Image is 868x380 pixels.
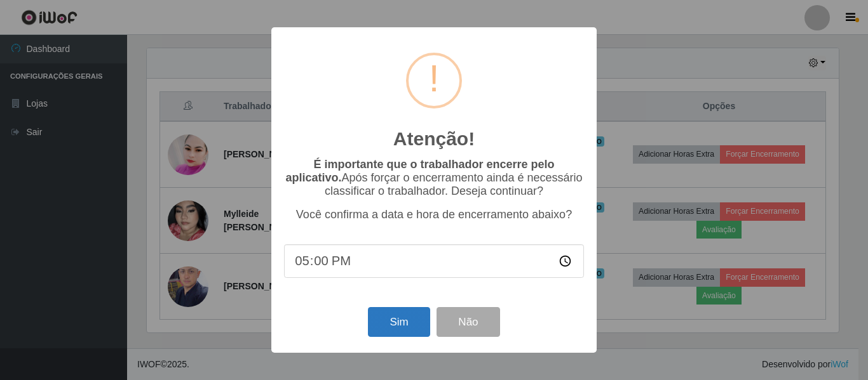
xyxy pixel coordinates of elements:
[284,208,584,221] p: Você confirma a data e hora de encerramento abaixo?
[284,158,584,198] p: Após forçar o encerramento ainda é necessário classificar o trabalhador. Deseja continuar?
[393,128,475,150] h2: Atenção!
[437,307,499,337] button: Não
[285,158,554,184] b: É importante que o trabalhador encerre pelo aplicativo.
[368,307,430,337] button: Sim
